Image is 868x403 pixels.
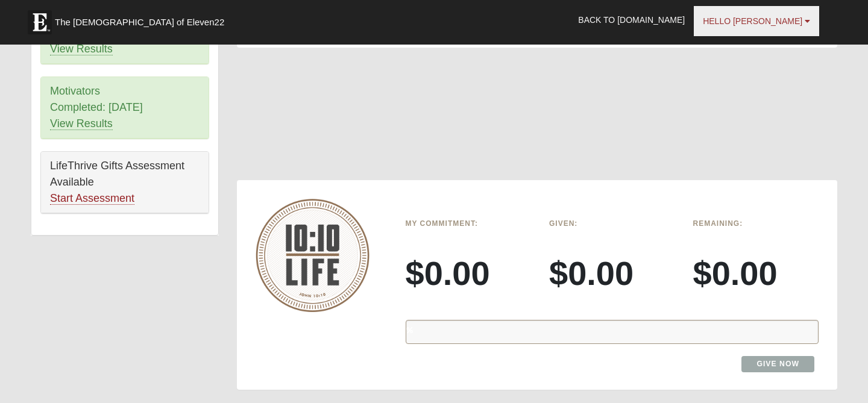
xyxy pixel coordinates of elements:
[55,16,224,28] span: The [DEMOGRAPHIC_DATA] of Eleven22
[741,356,814,372] a: Give Now
[256,199,370,312] img: 10-10-Life-logo-round-no-scripture.png
[694,6,819,36] a: Hello [PERSON_NAME]
[50,43,113,55] a: View Results
[50,192,134,205] a: Start Assessment
[693,253,819,293] h3: $0.00
[703,16,802,26] span: Hello [PERSON_NAME]
[50,117,113,130] a: View Results
[406,253,532,293] h3: $0.00
[28,10,52,34] img: Eleven22 logo
[549,219,675,228] h6: Given:
[41,77,209,139] div: Motivators Completed: [DATE]
[569,5,694,35] a: Back to [DOMAIN_NAME]
[693,219,819,228] h6: Remaining:
[41,152,209,213] div: LifeThrive Gifts Assessment Available
[406,219,532,228] h6: My Commitment:
[22,4,263,34] a: The [DEMOGRAPHIC_DATA] of Eleven22
[549,253,675,293] h3: $0.00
